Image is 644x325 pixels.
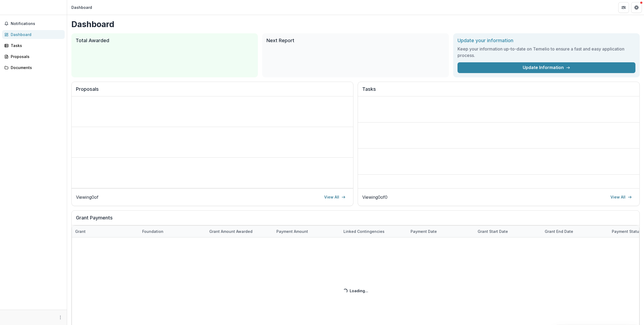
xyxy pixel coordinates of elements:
[458,62,635,73] a: Update Information
[362,86,635,96] h2: Tasks
[607,193,635,201] a: View All
[57,314,64,321] button: More
[2,63,65,72] a: Documents
[620,301,633,314] button: Open AI Assistant
[2,41,65,50] a: Tasks
[76,38,254,44] h2: Total Awarded
[11,32,60,37] div: Dashboard
[631,2,642,13] button: Get Help
[2,19,65,28] button: Notifications
[362,194,387,200] p: Viewing 0 of 0
[76,86,349,96] h2: Proposals
[618,2,629,13] button: Partners
[71,19,640,29] h1: Dashboard
[458,46,635,59] h3: Keep your information up-to-date on Temelio to ensure a fast and easy application process.
[2,30,65,39] a: Dashboard
[76,215,635,225] h2: Grant Payments
[76,194,98,200] p: Viewing 0 of
[458,38,635,44] h2: Update your information
[11,54,60,59] div: Proposals
[2,52,65,61] a: Proposals
[11,21,63,26] span: Notifications
[71,5,92,10] div: Dashboard
[69,3,94,11] nav: breadcrumb
[266,38,444,44] h2: Next Report
[11,65,60,70] div: Documents
[11,43,60,48] div: Tasks
[321,193,349,201] a: View All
